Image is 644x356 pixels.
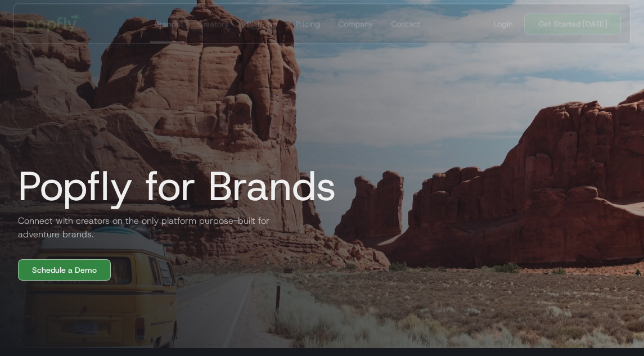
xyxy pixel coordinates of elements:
a: Pricing [291,4,325,43]
div: Creators [197,18,228,29]
a: Company [334,4,377,43]
a: Get Started [DATE] [524,13,621,34]
a: Creators [193,4,233,43]
div: Login [493,18,513,29]
a: home [19,7,91,40]
a: Login [489,18,517,29]
a: Brands [150,4,184,43]
a: Schedule a Demo [18,259,111,281]
a: Contact [386,4,425,43]
a: Platform [242,4,282,43]
div: Platform [246,18,277,29]
div: Contact [391,18,420,29]
h1: Popfly for Brands [9,164,336,209]
div: Brands [155,18,179,29]
div: Company [338,18,373,29]
div: Pricing [295,18,320,29]
h2: Connect with creators on the only platform purpose-built for adventure brands. [9,214,279,241]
